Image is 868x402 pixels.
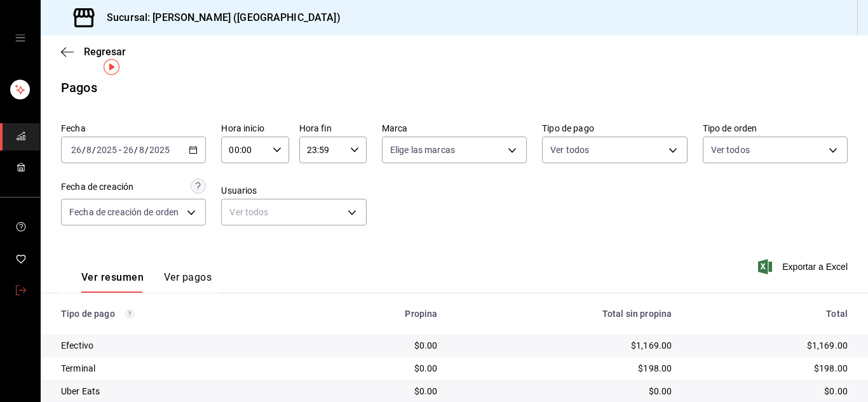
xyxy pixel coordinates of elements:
[299,124,367,133] label: Hora fin
[692,339,848,352] div: $1,169.00
[221,199,366,225] div: Ver todos
[61,362,300,375] div: Terminal
[92,145,96,155] span: /
[61,78,97,97] div: Pagos
[164,271,212,293] button: Ver pagos
[761,259,848,274] button: Exportar a Excel
[69,206,179,218] span: Fecha de creación de orden
[692,309,848,319] div: Total
[703,124,848,133] label: Tipo de orden
[15,33,25,43] button: open drawer
[145,145,149,155] span: /
[320,309,437,319] div: Propina
[61,46,126,58] button: Regresar
[221,124,288,133] label: Hora inicio
[221,186,366,195] label: Usuarios
[81,271,212,293] div: navigation tabs
[81,271,144,293] button: Ver resumen
[692,362,848,375] div: $198.00
[134,145,138,155] span: /
[125,309,134,318] svg: Los pagos realizados con Pay y otras terminales son montos brutos.
[550,144,589,156] span: Ver todos
[692,385,848,398] div: $0.00
[84,46,126,58] span: Regresar
[104,59,119,75] img: Tooltip marker
[97,10,341,25] h3: Sucursal: [PERSON_NAME] ([GEOGRAPHIC_DATA])
[61,309,300,319] div: Tipo de pago
[458,309,672,319] div: Total sin propina
[139,145,145,155] input: --
[119,145,121,155] span: -
[86,145,92,155] input: --
[711,144,750,156] span: Ver todos
[382,124,527,133] label: Marca
[458,362,672,375] div: $198.00
[123,145,134,155] input: --
[320,385,437,398] div: $0.00
[542,124,687,133] label: Tipo de pago
[390,144,455,156] span: Elige las marcas
[61,385,300,398] div: Uber Eats
[320,339,437,352] div: $0.00
[82,145,86,155] span: /
[458,385,672,398] div: $0.00
[61,124,206,133] label: Fecha
[320,362,437,375] div: $0.00
[61,339,300,352] div: Efectivo
[458,339,672,352] div: $1,169.00
[71,145,82,155] input: --
[61,180,133,194] div: Fecha de creación
[149,145,170,155] input: ----
[96,145,118,155] input: ----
